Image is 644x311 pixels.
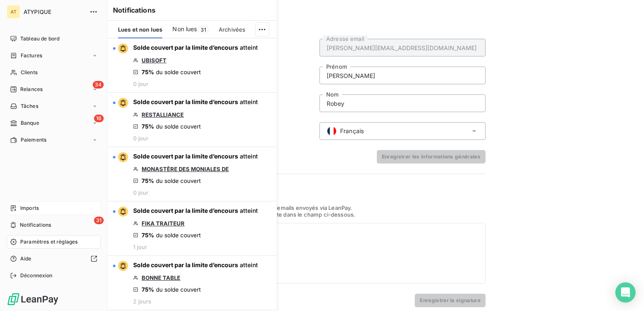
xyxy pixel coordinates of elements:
input: placeholder [319,67,486,84]
input: placeholder [319,39,486,56]
span: atteint [240,261,258,268]
span: Aide [20,255,32,263]
div: Open Intercom Messenger [615,282,636,303]
span: 1 jour [133,244,147,250]
span: du solde couvert [156,286,201,293]
a: UBISOFT [142,57,166,64]
span: 34 [93,81,104,88]
span: du solde couvert [156,69,201,75]
img: Logo LeanPay [7,292,59,306]
span: Factures [21,52,42,59]
span: 75% [142,123,154,130]
span: 16 [94,115,104,122]
button: Enregistrer la signature [415,294,486,307]
span: Imports [20,204,39,212]
span: 2 jours [133,298,151,305]
span: Paramètres et réglages [20,238,78,246]
span: Relances [20,86,43,93]
span: 0 jour [133,80,148,87]
span: 75% [142,286,154,293]
p: Vous pouvez copier/coller une signature existante dans le champ ci-dessous. [148,211,486,218]
span: Paiements [21,136,46,144]
span: Clients [21,69,38,76]
a: RESTALLIANCE [142,111,184,118]
span: Solde couvert par la limite d’encours [133,44,238,51]
a: BONNE TABLE [142,274,180,281]
span: Tâches [21,102,38,110]
span: atteint [240,98,258,105]
span: Solde couvert par la limite d’encours [133,98,238,105]
div: [PERSON_NAME] [154,228,480,237]
span: Déconnexion [20,272,53,279]
button: Solde couvert par la limite d’encours atteintRESTALLIANCE75% du solde couvert0 jour [108,93,276,147]
span: 75% [142,232,154,239]
a: MONASTÈRE DES MONIALES DE [142,166,229,172]
span: 31 [198,26,209,33]
span: 75% [142,177,154,184]
span: atteint [240,207,258,214]
h6: Notifications [113,5,271,15]
span: du solde couvert [156,123,201,130]
span: ATYPIQUE [24,8,84,15]
span: du solde couvert [156,232,201,239]
span: 0 jour [133,135,148,142]
span: du solde couvert [156,177,201,184]
a: Aide [7,252,101,265]
span: Notifications [20,221,51,229]
button: Solde couvert par la limite d’encours atteintBONNE TABLE75% du solde couvert2 jours [108,256,276,310]
span: Solde couvert par la limite d’encours [133,153,238,160]
span: atteint [240,153,258,160]
button: Solde couvert par la limite d’encours atteintUBISOFT75% du solde couvert0 jour [108,38,276,93]
span: Solde couvert par la limite d’encours [133,261,238,268]
h6: Signature [148,184,486,194]
button: Solde couvert par la limite d’encours atteintFIKA TRAITEUR75% du solde couvert1 jour [108,201,276,256]
span: Solde couvert par la limite d’encours [133,207,238,214]
span: 31 [94,217,104,224]
button: Enregistrer les informations générales [377,150,486,164]
p: Cette signature sera utilisée par défaut pour vos emails envoyés via LeanPay. [148,204,486,211]
span: 0 jour [133,189,148,196]
span: Tableau de bord [20,35,59,43]
button: Solde couvert par la limite d’encours atteintMONASTÈRE DES MONIALES DE75% du solde couvert0 jour [108,147,276,201]
span: Banque [21,119,39,127]
span: Lues et non lues [118,26,162,33]
div: AT [7,5,20,19]
span: atteint [240,44,258,51]
span: Non lues [172,25,197,33]
a: FIKA TRAITEUR [142,220,185,227]
span: Français [340,127,364,135]
input: placeholder [319,94,486,112]
span: 75% [142,69,154,75]
span: Archivées [219,26,245,33]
